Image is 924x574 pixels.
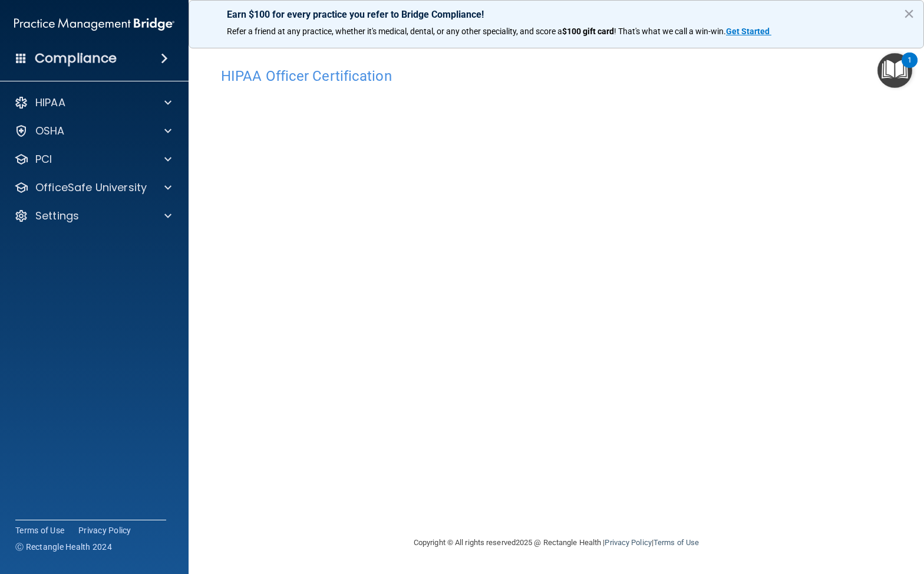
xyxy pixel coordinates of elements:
[221,90,892,474] iframe: hipaa-training
[221,68,892,84] h4: HIPAA Officer Certification
[726,27,771,36] a: Get Started
[14,124,171,138] a: OSHA
[614,27,726,36] span: ! That's what we call a win-win.
[35,181,147,195] p: OfficeSafe University
[14,96,171,110] a: HIPAA
[341,524,771,562] div: Copyright © All rights reserved 2025 @ Rectangle Health | |
[14,181,171,195] a: OfficeSafe University
[14,209,171,223] a: Settings
[15,524,64,536] a: Terms of Use
[654,538,699,547] a: Terms of Use
[726,27,770,36] strong: Get Started
[35,50,117,67] h4: Compliance
[35,209,79,223] p: Settings
[227,9,886,20] p: Earn $100 for every practice you refer to Bridge Compliance!
[35,96,65,110] p: HIPAA
[907,60,912,76] div: 1
[35,152,52,166] p: PCI
[227,27,562,36] span: Refer a friend at any practice, whether it's medical, dental, or any other speciality, and score a
[15,541,112,553] span: Ⓒ Rectangle Health 2024
[14,12,174,36] img: PMB logo
[78,524,131,536] a: Privacy Policy
[877,53,912,88] button: Open Resource Center, 1 new notification
[14,152,171,166] a: PCI
[605,538,651,547] a: Privacy Policy
[35,124,65,138] p: OSHA
[562,27,614,36] strong: $100 gift card
[903,4,915,23] button: Close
